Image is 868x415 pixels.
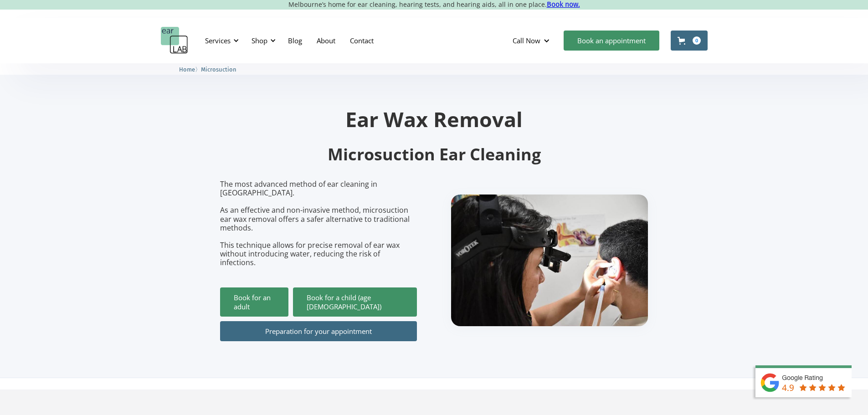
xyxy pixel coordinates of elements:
[309,27,343,54] a: About
[246,27,278,54] div: Shop
[179,66,195,73] span: Home
[281,27,309,54] a: Blog
[451,195,648,326] img: boy getting ear checked.
[220,287,288,317] a: Book for an adult
[179,65,195,73] a: Home
[220,109,648,129] h1: Ear Wax Removal
[671,31,708,51] a: Open cart
[200,27,241,54] div: Services
[293,287,417,317] a: Book for a child (age [DEMOGRAPHIC_DATA])
[179,65,201,74] li: 〉
[161,27,188,54] a: home
[513,36,540,45] div: Call Now
[252,36,267,45] div: Shop
[201,65,236,73] a: Microsuction
[220,321,417,341] a: Preparation for your appointment
[205,36,231,45] div: Services
[220,180,417,267] p: The most advanced method of ear cleaning in [GEOGRAPHIC_DATA]. As an effective and non-invasive m...
[201,66,236,73] span: Microsuction
[343,27,381,54] a: Contact
[564,31,659,51] a: Book an appointment
[693,36,701,45] div: 0
[505,27,559,54] div: Call Now
[220,144,648,165] h2: Microsuction Ear Cleaning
